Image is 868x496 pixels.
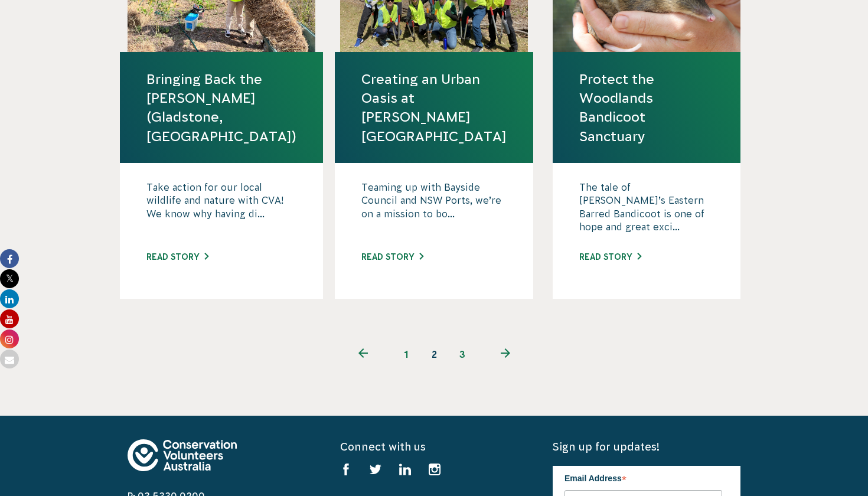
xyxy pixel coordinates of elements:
ul: Pagination [334,340,534,368]
p: Take action for our local wildlife and nature with CVA! We know why having di... [146,181,296,240]
a: Creating an Urban Oasis at [PERSON_NAME][GEOGRAPHIC_DATA] [361,70,507,146]
span: 2 [420,340,448,368]
a: Protect the Woodlands Bandicoot Sanctuary [579,70,714,146]
a: Next page [477,340,534,368]
label: Email Address [564,466,722,488]
h5: Sign up for updates! [553,439,740,454]
a: 3 [448,340,477,368]
img: logo-footer.svg [128,439,237,471]
a: 1 [391,340,420,368]
h5: Connect with us [340,439,528,454]
a: Read story [146,252,208,262]
a: Read story [361,252,423,262]
p: Teaming up with Bayside Council and NSW Ports, we’re on a mission to bo... [361,181,507,240]
a: Bringing Back the [PERSON_NAME] (Gladstone, [GEOGRAPHIC_DATA]) [146,70,296,146]
a: Previous page [334,340,391,368]
p: The tale of [PERSON_NAME]’s Eastern Barred Bandicoot is one of hope and great exci... [579,181,714,240]
a: Read story [579,252,641,262]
